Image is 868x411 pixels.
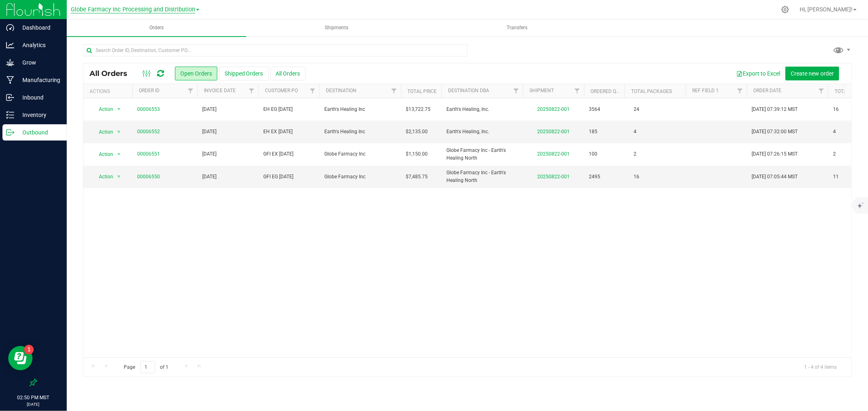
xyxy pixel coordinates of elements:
[6,41,14,49] inline-svg: Analytics
[14,93,63,102] p: Inbound
[14,110,63,120] p: Inventory
[630,171,643,183] span: 16
[6,111,14,119] inline-svg: Inventory
[406,150,428,158] span: $1,150.00
[8,346,33,370] iframe: Resource center
[752,150,798,158] span: [DATE] 07:26:15 MST
[137,128,160,136] a: 00006552
[448,88,489,93] a: Destination DBA
[306,84,319,98] a: Filter
[114,104,124,115] span: select
[509,84,523,98] a: Filter
[537,151,570,157] a: 20250822-001
[833,173,839,181] span: 11
[114,126,124,138] span: select
[14,128,63,137] p: Outbound
[114,171,124,182] span: select
[92,149,114,160] span: Action
[24,345,34,355] iframe: Resource center unread badge
[138,24,175,31] span: Orders
[590,89,622,94] a: Ordered qty
[630,126,641,138] span: 4
[537,106,570,112] a: 20250822-001
[589,128,597,136] span: 185
[4,394,63,401] p: 02:50 PM MST
[753,88,781,93] a: Order Date
[630,148,641,160] span: 2
[324,150,396,158] span: Globe Farmacy Inc
[140,361,155,374] input: 1
[202,150,216,158] span: [DATE]
[537,174,570,180] a: 20250822-001
[6,24,14,32] inline-svg: Dashboard
[202,173,216,181] span: [DATE]
[780,6,790,13] div: Manage settings
[446,169,518,184] span: Globe Farmacy Inc - Earth's Healing North
[265,88,298,93] a: Customer PO
[175,67,217,80] button: Open Orders
[139,88,160,93] a: Order ID
[314,24,360,31] span: Shipments
[446,147,518,162] span: Globe Farmacy Inc - Earth's Healing North
[6,128,14,136] inline-svg: Outbound
[324,173,396,181] span: Globe Farmacy Inc
[324,128,396,136] span: Earth's Healing Inc
[14,40,63,50] p: Analytics
[752,106,798,113] span: [DATE] 07:39:12 MST
[752,128,798,136] span: [DATE] 07:32:00 MST
[6,93,14,102] inline-svg: Inbound
[427,19,607,37] a: Transfers
[800,6,853,13] span: Hi, [PERSON_NAME]!
[496,24,538,31] span: Transfers
[184,84,197,98] a: Filter
[589,106,600,113] span: 3564
[589,173,600,181] span: 2495
[117,361,175,374] span: Page of 1
[733,84,747,98] a: Filter
[571,84,584,98] a: Filter
[833,128,836,136] span: 4
[14,23,63,32] p: Dashboard
[731,67,785,80] button: Export to Excel
[29,379,37,387] label: Pin the sidebar to full width on large screens
[446,128,518,136] span: Earth's Healing, Inc.
[263,106,315,113] span: EH EG [DATE]
[407,89,437,94] a: Total Price
[4,401,63,407] p: [DATE]
[324,106,396,113] span: Earth's Healing Inc
[326,88,356,93] a: Destination
[406,128,428,136] span: $2,135.00
[406,106,431,113] span: $13,722.75
[245,84,258,98] a: Filter
[137,150,160,158] a: 00006551
[529,88,554,93] a: Shipment
[589,150,597,158] span: 100
[204,88,236,93] a: Invoice Date
[67,19,246,37] a: Orders
[752,173,798,181] span: [DATE] 07:05:44 MST
[263,150,315,158] span: GFI EX [DATE]
[202,128,216,136] span: [DATE]
[833,150,836,158] span: 2
[815,84,828,98] a: Filter
[71,6,195,13] span: Globe Farmacy Inc Processing and Distribution
[387,84,401,98] a: Filter
[6,58,14,67] inline-svg: Grow
[92,104,114,115] span: Action
[83,44,468,56] input: Search Order ID, Destination, Customer PO...
[798,361,843,373] span: 1 - 4 of 4 items
[785,67,839,80] button: Create new order
[6,76,14,84] inline-svg: Manufacturing
[692,88,719,93] a: Ref Field 1
[791,70,834,77] span: Create new order
[90,69,136,78] span: All Orders
[219,67,269,80] button: Shipped Orders
[630,104,643,115] span: 24
[92,171,114,182] span: Action
[247,19,426,37] a: Shipments
[14,75,63,85] p: Manufacturing
[537,129,570,134] a: 20250822-001
[137,173,160,181] a: 00006550
[833,106,839,113] span: 16
[446,106,518,113] span: Earth's Healing, Inc.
